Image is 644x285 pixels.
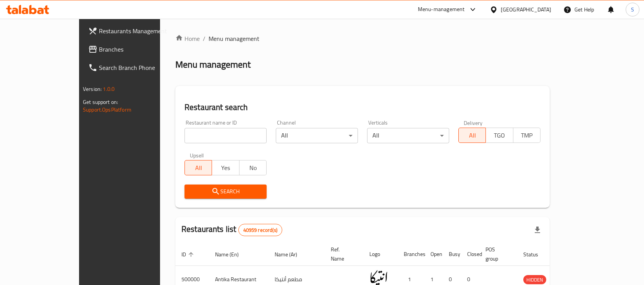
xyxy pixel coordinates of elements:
h2: Restaurant search [184,102,540,113]
div: [GEOGRAPHIC_DATA] [501,5,551,14]
span: Ref. Name [331,245,354,263]
div: HIDDEN [523,275,546,284]
span: Yes [215,162,236,173]
div: Export file [528,221,547,239]
span: Status [523,250,548,259]
a: Branches [82,40,187,58]
th: Open [424,243,443,266]
span: No [243,162,264,173]
input: Search for restaurant name or ID.. [184,128,267,143]
div: Total records count [238,224,282,236]
span: Search [191,187,261,196]
span: Branches [99,45,181,54]
button: TMP [513,128,540,143]
h2: Menu management [175,58,251,71]
a: Support.OpsPlatform [83,105,131,115]
th: Closed [461,243,479,266]
span: Get support on: [83,97,118,107]
span: All [188,162,209,173]
span: Version: [83,84,102,94]
span: Restaurants Management [99,26,181,36]
button: All [458,128,486,143]
a: Restaurants Management [82,22,187,40]
th: Branches [398,243,424,266]
div: All [276,128,358,143]
span: HIDDEN [523,275,546,284]
h2: Restaurants list [181,223,282,236]
label: Upsell [190,152,204,158]
li: / [203,34,205,43]
button: All [184,160,212,175]
th: Logo [363,243,398,266]
span: Name (Ar) [275,250,307,259]
a: Search Branch Phone [82,58,187,77]
nav: breadcrumb [175,34,550,43]
span: 1.0.0 [103,84,115,94]
a: Home [175,34,200,43]
span: TMP [516,130,537,141]
th: Busy [443,243,461,266]
div: Menu-management [418,5,465,14]
span: S [631,5,634,14]
label: Delivery [464,120,483,125]
button: Search [184,185,267,199]
span: All [462,130,483,141]
span: Search Branch Phone [99,63,181,72]
button: Yes [212,160,239,175]
span: TGO [489,130,510,141]
span: Menu management [209,34,259,43]
button: No [239,160,267,175]
span: ID [181,250,196,259]
button: TGO [485,128,513,143]
div: All [367,128,449,143]
span: Name (En) [215,250,249,259]
span: POS group [485,245,508,263]
span: 40959 record(s) [239,227,282,234]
